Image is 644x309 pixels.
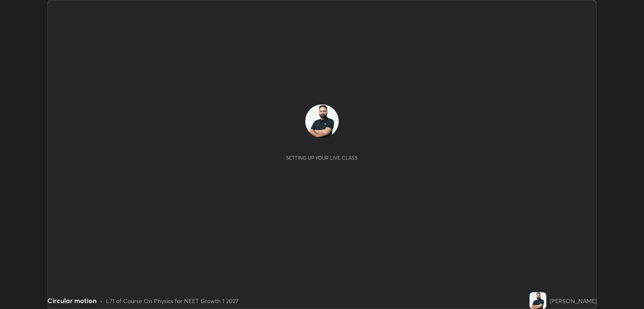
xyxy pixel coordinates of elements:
div: Setting up your live class [286,155,358,161]
img: 2ca2be53fc4546ca9ffa9f5798fd6fd8.jpg [530,292,546,309]
div: Circular motion [47,296,96,306]
div: L71 of Course On Physics for NEET Growth 1 2027 [106,296,239,305]
img: 2ca2be53fc4546ca9ffa9f5798fd6fd8.jpg [305,104,339,138]
div: [PERSON_NAME] [550,296,597,305]
div: • [100,296,103,305]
